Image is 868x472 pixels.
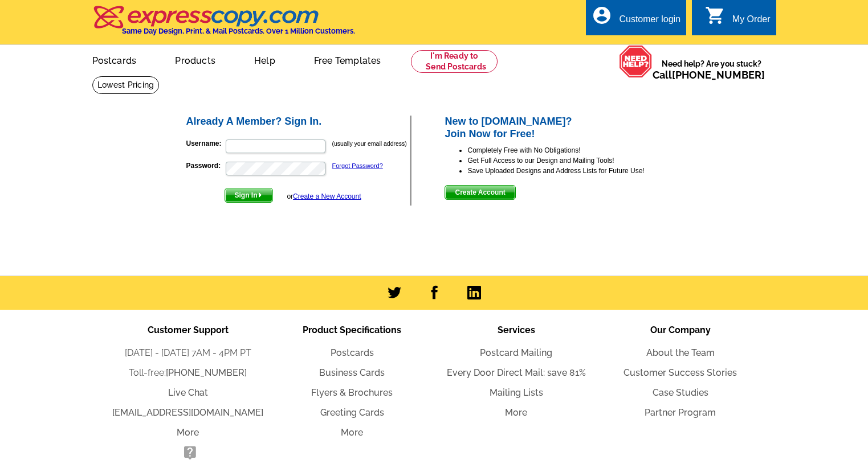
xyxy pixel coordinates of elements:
a: [PHONE_NUMBER] [166,367,247,378]
img: help [619,45,653,78]
a: [EMAIL_ADDRESS][DOMAIN_NAME] [112,407,263,418]
span: Services [498,325,535,335]
li: Get Full Access to our Design and Mailing Tools! [467,155,683,166]
i: shopping_cart [705,5,726,26]
label: Username: [186,138,225,149]
button: Sign In [225,188,273,203]
a: More [177,427,199,438]
span: Sign In [225,188,272,202]
a: Help [236,46,294,73]
h2: New to [DOMAIN_NAME]? Join Now for Free! [445,116,683,140]
div: Customer login [619,14,680,30]
a: About the Team [646,347,715,358]
i: account_circle [592,5,612,26]
small: (usually your email address) [332,140,407,147]
span: Need help? Are you stuck? [653,58,771,81]
div: or [287,191,361,202]
a: Products [157,46,234,73]
a: Free Templates [296,46,400,73]
span: Create Account [445,186,515,199]
a: Live Chat [168,387,208,398]
span: Call [653,69,765,81]
a: Forgot Password? [332,162,383,169]
span: Our Company [650,325,711,335]
a: Every Door Direct Mail: save 81% [447,367,586,378]
h2: Already A Member? Sign In. [186,116,410,128]
a: Greeting Cards [320,407,384,418]
img: button-next-arrow-white.png [258,192,263,198]
a: More [341,427,363,438]
li: Completely Free with No Obligations! [467,145,683,155]
h4: Same Day Design, Print, & Mail Postcards. Over 1 Million Customers. [122,27,355,35]
span: Product Specifications [303,325,401,335]
a: Case Studies [653,387,708,398]
a: Create a New Account [293,192,361,200]
a: Postcards [74,46,155,73]
div: My Order [732,14,771,30]
li: Toll-free: [106,366,270,380]
a: shopping_cart My Order [705,13,771,27]
a: account_circle Customer login [592,13,680,27]
a: Partner Program [645,407,716,418]
a: Mailing Lists [490,387,543,398]
a: [PHONE_NUMBER] [672,69,765,81]
span: Customer Support [148,325,229,335]
a: Postcard Mailing [480,347,552,358]
li: [DATE] - [DATE] 7AM - 4PM PT [106,346,270,360]
button: Create Account [445,185,515,200]
a: Flyers & Brochures [311,387,393,398]
label: Password: [186,161,225,171]
li: Save Uploaded Designs and Address Lists for Future Use! [467,166,683,176]
a: More [505,407,527,418]
a: Customer Success Stories [624,367,737,378]
a: Postcards [331,347,374,358]
a: Same Day Design, Print, & Mail Postcards. Over 1 Million Customers. [92,14,355,35]
a: Business Cards [319,367,385,378]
